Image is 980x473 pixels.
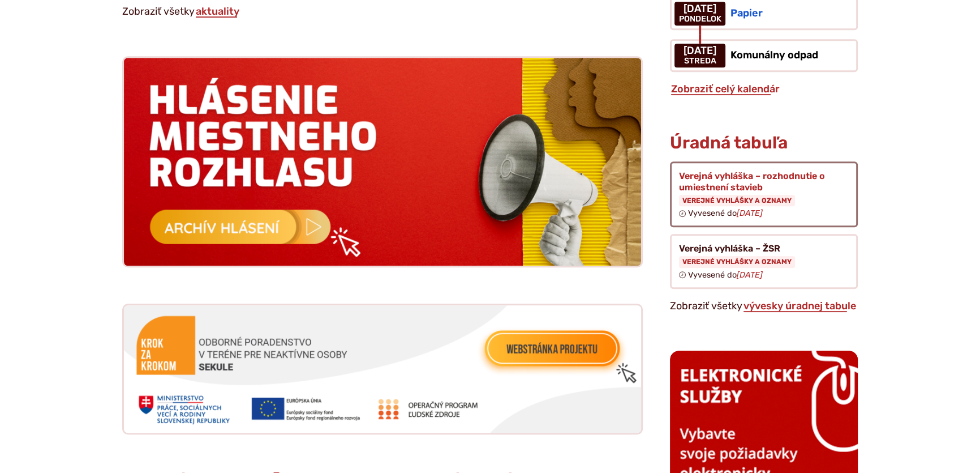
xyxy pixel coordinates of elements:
[670,161,858,227] a: Verejná vyhláška – rozhodnutie o umiestnení stavieb Verejné vyhlášky a oznamy Vyvesené do[DATE]
[670,83,781,95] a: Zobraziť celý kalendár
[122,3,643,20] p: Zobraziť všetky
[684,57,716,66] span: streda
[730,49,818,61] span: Komunálny odpad
[670,134,788,152] h3: Úradná tabuľa
[195,5,240,18] a: Zobraziť všetky aktuality
[684,45,716,57] span: [DATE]
[730,7,763,19] span: Papier
[670,234,858,289] a: Verejná vyhláška – ŽSR Verejné vyhlášky a oznamy Vyvesené do[DATE]
[670,298,858,315] p: Zobraziť všetky
[742,300,857,312] a: Zobraziť celú úradnú tabuľu
[678,15,721,24] span: pondelok
[678,3,721,15] span: [DATE]
[670,39,858,72] a: Komunálny odpad [DATE] streda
